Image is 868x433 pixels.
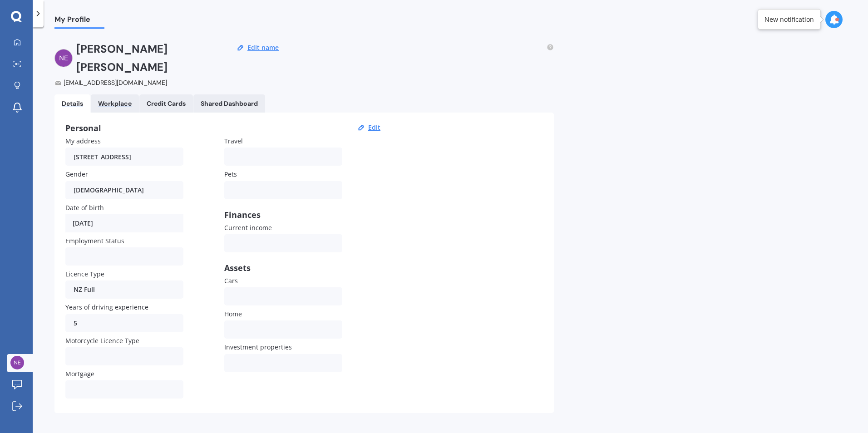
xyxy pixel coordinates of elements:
img: 35711c08981d1a9807f780302ce07dfd [10,356,24,369]
span: Date of birth [65,203,104,212]
span: Home [224,310,242,318]
div: Assets [224,263,342,272]
span: Current income [224,223,272,232]
div: [EMAIL_ADDRESS][DOMAIN_NAME] [54,78,218,87]
div: Personal [65,123,383,133]
div: Workplace [98,100,132,108]
button: Edit [365,123,383,132]
span: Pets [224,170,237,179]
span: Gender [65,170,88,179]
span: Years of driving experience [65,303,148,312]
button: Edit name [245,44,281,52]
span: Mortgage [65,369,94,378]
span: Travel [224,137,243,145]
div: Details [62,100,83,108]
a: Workplace [91,94,139,113]
div: New notification [764,15,814,24]
span: Licence Type [65,270,104,278]
img: 35711c08981d1a9807f780302ce07dfd [54,49,73,67]
h2: [PERSON_NAME] [PERSON_NAME] [76,40,218,76]
div: Shared Dashboard [201,100,258,108]
span: Investment properties [224,343,292,352]
span: Cars [224,276,238,285]
span: Employment Status [65,236,124,245]
span: My Profile [54,15,104,27]
div: [DATE] [65,214,183,232]
span: Motorcycle Licence Type [65,336,139,345]
div: Finances [224,210,342,219]
div: Credit Cards [147,100,186,108]
a: Shared Dashboard [193,94,265,113]
span: My address [65,137,101,145]
a: Credit Cards [139,94,193,113]
a: Details [54,94,90,113]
